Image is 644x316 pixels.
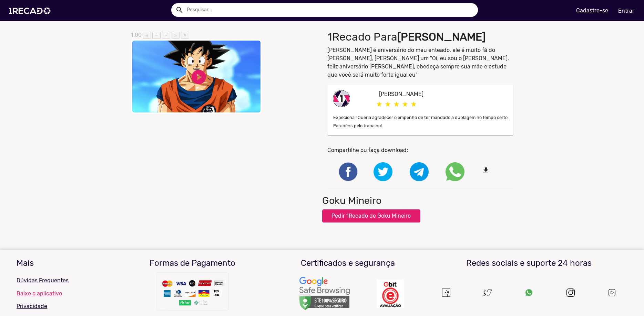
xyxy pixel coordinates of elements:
[322,195,381,207] h2: Goku Mineiro
[483,288,492,297] img: twitter.svg
[446,168,464,174] i: Share on WhatsApp
[327,146,513,154] p: Compartilhe ou faça download:
[120,258,265,268] h3: Formas de Pagamento
[327,46,513,79] p: [PERSON_NAME] é aniversário do meu enteado, ele é muito fã do [PERSON_NAME], [PERSON_NAME] um "Oi...
[338,161,358,182] img: Compartilhe no facebook
[131,39,262,114] video: Your browser does not support HTML5 video.
[275,258,420,268] h3: Certificados e segurança
[566,288,575,297] img: instagram.svg
[607,288,616,297] img: Um recado,1Recado,1 recado,vídeo de famosos,site para pagar famosos,vídeos e lives exclusivas de ...
[17,290,110,297] a: Baixe o aplicativo
[377,280,404,308] img: Um recado,1Recado,1 recado,vídeo de famosos,site para pagar famosos,vídeos e lives exclusivas de ...
[175,6,184,14] mat-icon: Example home icon
[173,3,185,15] button: Example home icon
[17,302,110,310] p: Privacidade
[410,168,429,174] i: Share on Telegram
[190,68,207,86] a: play_circle_filled
[442,288,450,297] img: Um recado,1Recado,1 recado,vídeo de famosos,site para pagar famosos,vídeos e lives exclusivas de ...
[17,258,110,268] h3: Mais
[431,258,627,268] h3: Redes sociais e suporte 24 horas
[333,90,350,107] img: share-1recado.png
[446,162,464,181] img: Compartilhe no whatsapp
[17,276,110,285] p: Dúvidas Frequentes
[410,162,429,181] img: Compartilhe no telegram
[333,115,509,128] small: Expecional! Queria agradecer o empenho de ter mandado a dublagem no tempo certo. Parabéns pelo tr...
[182,3,478,17] input: Pesquisar...
[379,90,508,98] p: [PERSON_NAME]
[374,168,392,174] i: Share on Twitter
[374,162,392,181] img: Compartilhe no twitter
[614,5,639,17] a: Entrar
[482,166,501,175] mat-icon: file_download
[322,209,420,222] button: Pedir 1Recado de Goku Mineiro
[327,30,513,43] h1: 1Recado Para
[155,271,231,316] img: Um recado,1Recado,1 recado,vídeo de famosos,site para pagar famosos,vídeos e lives exclusivas de ...
[397,30,485,43] b: [PERSON_NAME]
[338,168,358,174] i: Share on Facebook
[299,276,350,312] img: Um recado,1Recado,1 recado,vídeo de famosos,site para pagar famosos,vídeos e lives exclusivas de ...
[525,288,533,297] img: Um recado,1Recado,1 recado,vídeo de famosos,site para pagar famosos,vídeos e lives exclusivas de ...
[576,7,608,14] u: Cadastre-se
